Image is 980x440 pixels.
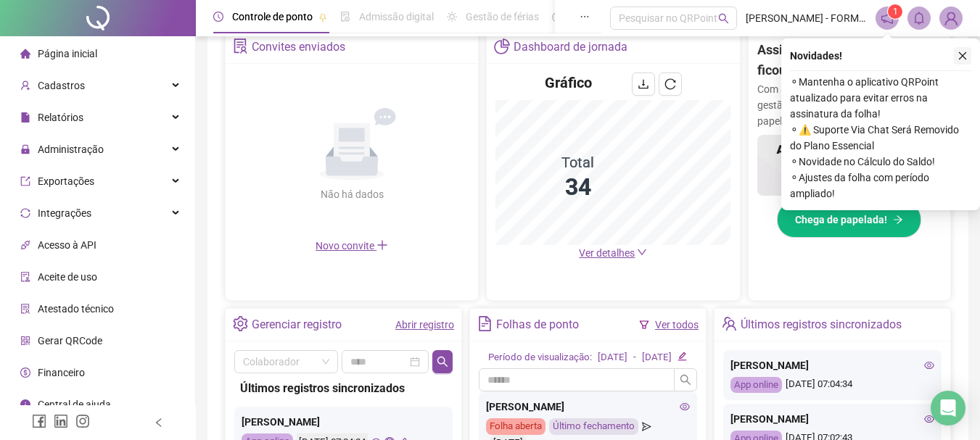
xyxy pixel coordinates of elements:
span: setting [233,316,248,331]
span: Gestão de férias [466,11,539,22]
span: team [722,316,737,331]
div: Não há dados [285,186,419,202]
sup: 1 [888,4,902,19]
span: pushpin [318,13,327,22]
span: file-text [477,316,493,331]
span: api [20,240,30,250]
button: Chega de papelada! [777,202,921,238]
span: bell [913,12,926,25]
span: file-done [340,12,350,22]
span: lock [20,144,30,154]
span: facebook [32,414,46,428]
span: search [718,13,729,24]
div: Último fechamento [549,418,638,435]
span: file [20,112,30,123]
div: [PERSON_NAME] [730,357,934,373]
span: ⚬ Mantenha o aplicativo QRPoint atualizado para evitar erros na assinatura da folha! [790,74,971,122]
span: instagram [75,414,90,428]
span: Acesso à API [38,239,96,251]
span: dollar [20,368,30,378]
span: Admissão digital [359,11,434,22]
span: Administração [38,144,104,155]
span: Exportações [38,175,94,187]
p: Com a Assinatura Digital da QR, sua gestão fica mais ágil, segura e sem papelada. [757,81,942,129]
span: filter [639,320,649,330]
span: pie-chart [494,38,509,54]
span: left [154,418,164,428]
span: ⚬ Novidade no Cálculo do Saldo! [790,154,971,170]
span: ⚬ ⚠️ Suporte Via Chat Será Removido do Plano Essencial [790,122,971,154]
span: qrcode [20,336,30,346]
div: Open Intercom Messenger [931,391,965,426]
span: solution [233,38,248,54]
span: search [437,356,448,368]
div: - [633,350,636,365]
a: Abrir registro [395,319,454,331]
span: edit [678,352,687,361]
span: user-add [20,80,30,91]
div: App online [730,377,782,394]
div: Convites enviados [252,35,345,59]
span: solution [20,304,30,314]
div: Período de visualização: [488,350,592,365]
span: Novidades ! [790,48,842,64]
span: ⚬ Ajustes da folha com período ampliado! [790,170,971,202]
span: sun [447,12,457,22]
div: [DATE] 07:04:34 [730,377,934,394]
span: Central de ajuda [38,399,111,410]
span: notification [881,12,894,25]
span: Atestado técnico [38,303,114,315]
span: Ver detalhes [579,247,635,259]
h4: Gráfico [545,72,592,93]
span: Relatórios [38,112,83,123]
div: [DATE] [598,350,627,365]
span: Controle de ponto [232,11,313,22]
span: [PERSON_NAME] - FORMULA PAVIMENTAÇÃO LTDA [746,10,867,26]
span: dashboard [552,12,562,22]
span: Aceite de uso [38,271,97,283]
span: Chega de papelada! [795,212,887,228]
span: linkedin [54,414,68,428]
span: Novo convite [316,240,388,252]
span: Gerar QRCode [38,335,102,346]
div: Últimos registros sincronizados [240,379,447,397]
div: Últimos registros sincronizados [741,312,902,337]
h2: Assinar ponto na mão? Isso ficou no passado! [757,40,942,81]
span: Integrações [38,207,91,219]
span: ellipsis [580,12,590,22]
span: plus [376,239,388,251]
img: 84187 [940,7,962,29]
div: Folha aberta [486,418,545,435]
span: down [637,247,647,257]
span: send [642,418,651,435]
span: info-circle [20,399,30,410]
span: reload [664,78,676,90]
span: download [638,78,649,90]
span: audit [20,272,30,282]
div: [DATE] [642,350,672,365]
img: banner%2F02c71560-61a6-44d4-94b9-c8ab97240462.png [757,135,942,196]
span: eye [680,402,690,412]
div: [PERSON_NAME] [486,399,690,415]
span: close [958,51,968,61]
div: [PERSON_NAME] [242,414,445,430]
span: eye [924,414,934,424]
div: Dashboard de jornada [514,35,627,59]
span: search [680,374,691,386]
div: Gerenciar registro [252,312,342,337]
span: arrow-right [893,215,903,225]
div: Folhas de ponto [496,312,579,337]
div: [PERSON_NAME] [730,411,934,427]
span: sync [20,208,30,218]
a: Ver detalhes down [579,247,647,259]
span: Página inicial [38,48,97,59]
span: eye [924,360,934,370]
span: home [20,49,30,59]
span: 1 [893,7,898,17]
a: Ver todos [655,319,699,331]
span: Cadastros [38,80,85,91]
span: clock-circle [213,12,223,22]
span: Financeiro [38,367,85,378]
span: export [20,176,30,186]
